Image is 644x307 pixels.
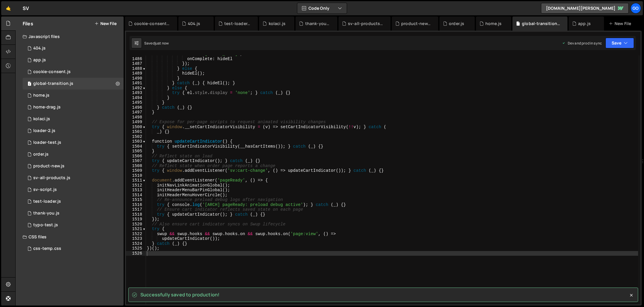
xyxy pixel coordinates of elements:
div: app.js [578,21,591,27]
div: 1509 [126,168,146,173]
div: 14248/43355.js [23,219,124,231]
div: thank-you.js [33,211,59,216]
div: kolaci.js [269,21,286,27]
a: [DOMAIN_NAME][PERSON_NAME] [541,3,629,14]
div: 1494 [126,95,146,100]
div: 14248/39945.js [23,160,124,172]
button: Code Only [297,3,347,14]
div: 1525 [126,246,146,251]
div: 1488 [126,66,146,71]
div: order.js [449,21,464,27]
div: home.js [485,21,502,27]
div: 1501 [126,129,146,134]
div: 1524 [126,241,146,246]
div: 14248/38152.js [23,54,124,66]
div: Dev and prod in sync [562,41,602,46]
div: Javascript files [16,31,124,42]
div: 14248/40457.js [23,101,124,113]
div: 14248/41685.js [23,78,124,90]
div: 1497 [126,110,146,115]
div: 14248/36682.js [23,172,124,184]
div: 404.js [33,46,46,51]
a: 🤙 [1,1,16,15]
div: 1517 [126,207,146,212]
h2: Files [23,20,33,27]
div: 1526 [126,251,146,256]
div: 1492 [126,86,146,91]
div: 1512 [126,183,146,188]
a: go [630,3,641,14]
div: 1499 [126,120,146,125]
span: 1 [28,82,31,87]
div: 1516 [126,202,146,207]
div: 14248/46532.js [23,42,124,54]
div: 14248/45841.js [23,113,124,125]
div: 1491 [126,81,146,86]
div: 1498 [126,115,146,120]
div: 1515 [126,197,146,202]
div: product-new.js [33,164,64,169]
div: 1523 [126,236,146,241]
div: 1487 [126,61,146,66]
div: 1500 [126,125,146,130]
div: sv-script.js [33,187,57,192]
div: kolaci.js [33,116,50,122]
div: product-new.js [401,21,431,27]
button: Save [605,38,634,48]
div: New File [609,21,633,27]
div: css-temp.css [33,246,61,251]
div: 1506 [126,154,146,159]
div: loader-2.js [33,128,55,133]
div: 14248/42526.js [23,125,124,137]
div: 1495 [126,100,146,105]
div: cookie-consent.js [33,69,71,75]
div: 1519 [126,217,146,222]
div: 14248/38890.js [23,90,124,101]
div: 1522 [126,232,146,237]
div: 1502 [126,134,146,139]
div: 1520 [126,222,146,227]
div: loader-test.js [33,140,61,145]
div: 1513 [126,188,146,193]
div: 1514 [126,193,146,198]
div: 14248/46958.js [23,66,124,78]
div: 14248/38037.css [23,243,124,255]
div: thank-you.js [305,21,330,27]
span: Successfully saved to production! [140,291,220,298]
div: just now [155,41,169,46]
div: 14248/42099.js [23,207,124,219]
div: 1521 [126,227,146,232]
div: 14248/41299.js [23,148,124,160]
div: home-drag.js [33,105,61,110]
div: test-loader.js [33,199,61,204]
div: 14248/36561.js [23,184,124,196]
div: 1508 [126,164,146,169]
div: typo-test.js [33,222,58,228]
div: 1489 [126,71,146,76]
div: 1507 [126,159,146,164]
div: sv-all-products.js [33,175,70,181]
div: 1518 [126,212,146,217]
div: 1486 [126,57,146,62]
div: 404.js [188,21,200,27]
div: CSS files [16,231,124,243]
button: New File [94,21,117,26]
div: global-transition.js [522,21,560,27]
div: SV [23,5,29,12]
div: 1503 [126,139,146,144]
div: 1510 [126,173,146,178]
div: order.js [33,152,49,157]
div: 1511 [126,178,146,183]
div: 14248/46529.js [23,196,124,207]
div: Saved [144,41,169,46]
div: 1496 [126,105,146,110]
div: global-transition.js [33,81,73,86]
div: 14248/42454.js [23,137,124,148]
div: 1493 [126,90,146,95]
div: sv-all-products.js [348,21,384,27]
div: app.js [33,57,46,63]
div: test-loader.js [224,21,251,27]
div: home.js [33,93,49,98]
div: cookie-consent.js [134,21,170,27]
